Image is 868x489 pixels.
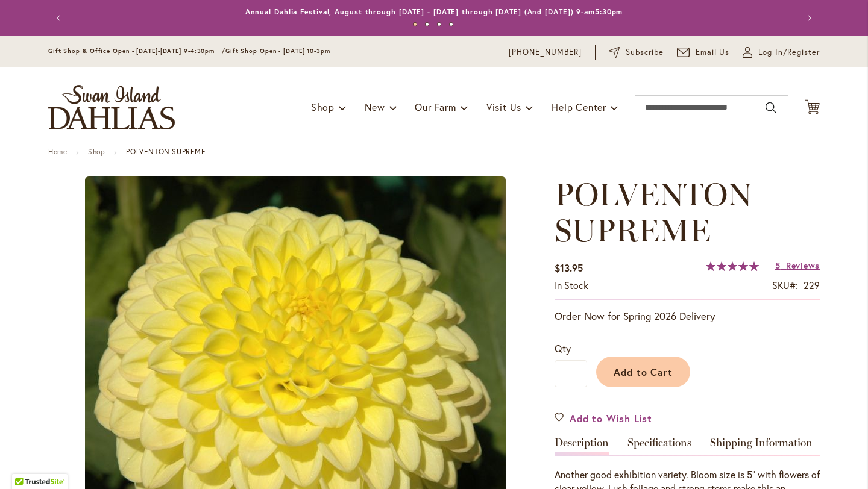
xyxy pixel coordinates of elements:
a: Email Us [677,46,730,58]
span: Add to Wish List [570,411,652,425]
a: Add to Wish List [555,411,652,425]
a: Shop [88,147,105,156]
span: Visit Us [486,101,521,113]
span: Email Us [696,46,730,58]
button: 4 of 4 [449,22,453,26]
span: Gift Shop & Office Open - [DATE]-[DATE] 9-4:30pm / [48,47,225,55]
a: 5 Reviews [775,260,820,271]
a: Shipping Information [710,437,813,455]
a: store logo [48,85,175,129]
button: 3 of 4 [437,22,441,26]
div: 100% [706,261,759,271]
div: 229 [804,279,820,293]
span: Gift Shop Open - [DATE] 10-3pm [225,47,330,55]
div: Availability [555,279,588,293]
button: 1 of 4 [413,22,417,26]
span: Help Center [552,101,606,113]
span: Log In/Register [758,46,820,58]
span: 5 [775,260,781,271]
span: Our Farm [415,101,456,113]
a: Log In/Register [743,46,820,58]
p: Order Now for Spring 2026 Delivery [555,309,820,323]
strong: SKU [772,279,798,291]
a: [PHONE_NUMBER] [509,46,582,58]
span: POLVENTON SUPREME [555,175,752,249]
span: Add to Cart [614,366,673,378]
span: Subscribe [626,46,664,58]
a: Home [48,147,67,156]
a: Subscribe [609,46,664,58]
strong: POLVENTON SUPREME [126,147,206,156]
a: Annual Dahlia Festival, August through [DATE] - [DATE] through [DATE] (And [DATE]) 9-am5:30pm [245,7,623,16]
iframe: Launch Accessibility Center [9,446,43,480]
span: In stock [555,279,588,291]
span: Reviews [786,260,820,271]
button: 2 of 4 [425,22,429,26]
button: Previous [48,6,72,30]
span: New [365,101,385,113]
span: Shop [311,101,335,113]
button: Add to Cart [596,357,690,387]
button: Next [796,6,820,30]
a: Description [555,437,609,455]
a: Specifications [627,437,691,455]
span: Qty [555,342,571,355]
span: $13.95 [555,261,583,274]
